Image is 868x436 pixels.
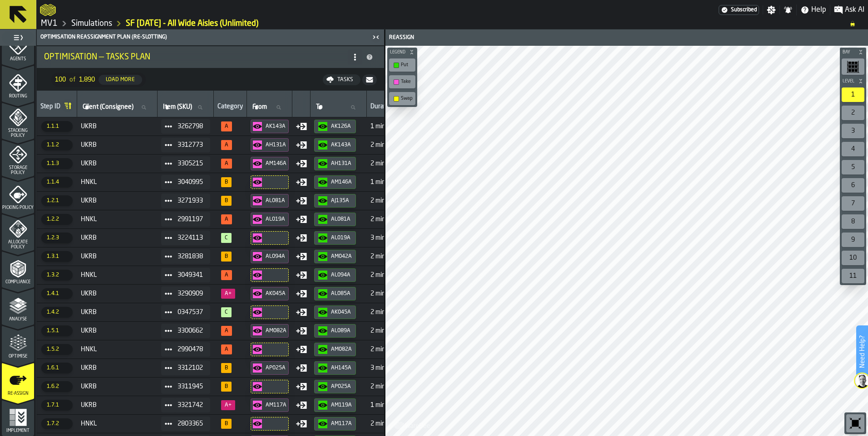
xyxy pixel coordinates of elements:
div: Move Type: Put in [296,158,307,169]
div: Move Type: Put in [296,418,307,429]
button: button-AH145A [314,361,356,375]
span: Allocate Policy [2,240,34,250]
div: Put [391,60,414,70]
div: button-toolbar-undefined [840,213,866,231]
span: 1.5.2 [41,344,73,355]
span: Stacking Policy [2,128,34,138]
span: Optimise [2,354,34,359]
span: 91% [221,177,232,187]
button: button- [251,268,289,282]
button: button-AK045A [314,305,356,319]
span: 2 min [370,290,408,297]
button: button-AK045A [251,287,289,300]
div: Swap [401,96,413,102]
div: AP025A [331,383,352,390]
a: logo-header [40,2,56,18]
div: AH131A [266,142,286,148]
span: 1.7.1 [41,400,73,411]
div: 5 [842,160,864,174]
div: Step ID [40,103,60,112]
li: menu Implement [2,400,34,436]
div: Move Type: Put in [296,214,307,225]
span: Storage Policy [2,165,34,175]
button: button-AM146A [314,175,356,189]
div: AM117A [331,421,352,427]
span: 3312102 [178,364,203,372]
div: Take [401,79,413,85]
span: 1.2.3 [41,233,73,243]
span: 1.7.2 [41,418,73,429]
nav: Breadcrumb [40,18,864,29]
div: button-toolbar-undefined [387,90,417,107]
div: AL081A [266,198,286,204]
div: AK126A [331,123,352,130]
li: menu Routing [2,65,34,102]
button: button-AL085A [314,287,356,300]
li: menu Optimise [2,325,34,362]
label: button-toggle-Settings [763,5,779,15]
span: 68% [221,214,232,224]
header: Optimisation Reassignment plan (Re-Slotting) [37,29,384,45]
span: UKRB [81,253,154,260]
span: 3040995 [178,179,203,186]
span: 1.1.1 [41,121,73,132]
span: 1 min [370,402,408,409]
span: 1 min [370,179,408,186]
div: button-toolbar-undefined [840,194,866,213]
button: button-AM082A [251,324,289,338]
div: AH145A [331,365,352,371]
button: button-AL081A [314,213,356,226]
div: AL081A [331,216,352,223]
span: 90% [221,196,232,206]
span: label [163,103,192,111]
div: 3 [842,124,864,138]
span: UKRB [81,327,154,334]
span: 1.2.1 [41,195,73,206]
input: label [81,102,153,113]
span: label [316,103,323,111]
li: menu Re-assign [2,363,34,399]
li: menu Stacking Policy [2,102,34,139]
span: 3290909 [178,290,203,297]
span: Subscribed [731,7,757,13]
div: Move Type: Put in [296,195,307,206]
header: Reassign [385,29,868,46]
span: 84% [221,419,232,429]
div: Move Type: Put in [296,121,307,132]
div: AK045A [266,291,286,297]
div: 11 [842,269,864,283]
label: button-toggle-Toggle Full Menu [2,31,34,44]
span: 2.5% [221,400,235,410]
div: 4 [842,142,864,156]
div: Move Type: Put in [296,400,307,411]
div: Duration [370,103,395,112]
button: button- [251,175,289,189]
span: 1.4.1 [41,288,73,299]
li: menu Agents [2,28,34,64]
button: button-AM042A [314,250,356,263]
span: 2 min [370,346,408,353]
span: 1.2.2 [41,214,73,225]
span: 100 [55,76,66,83]
span: Implement [2,428,34,433]
span: 2803365 [178,420,203,427]
span: 3262798 [178,123,203,130]
span: 2 min [370,327,408,334]
span: 77% [221,121,232,131]
span: HNKL [81,179,154,186]
span: 2 min [370,141,408,149]
button: button-Load More [99,75,142,85]
div: 10 [842,251,864,265]
span: 1.6.1 [41,363,73,373]
label: button-toggle-Ask AI [830,5,868,15]
div: 1 [842,87,864,102]
div: Move Type: Put in [296,177,307,188]
span: 1.1.3 [41,158,73,169]
span: HNKL [81,346,154,353]
span: 3305215 [178,160,203,167]
button: button- [251,231,289,245]
span: 93% [221,382,232,392]
div: Load More [102,77,138,83]
li: menu Compliance [2,251,34,287]
a: link-to-/wh/i/3ccf57d1-1e0c-4a81-a3bb-c2011c5f0d50/simulations/c2c5498d-9b6a-4812-bae3-d5910b1406b4 [126,19,258,29]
